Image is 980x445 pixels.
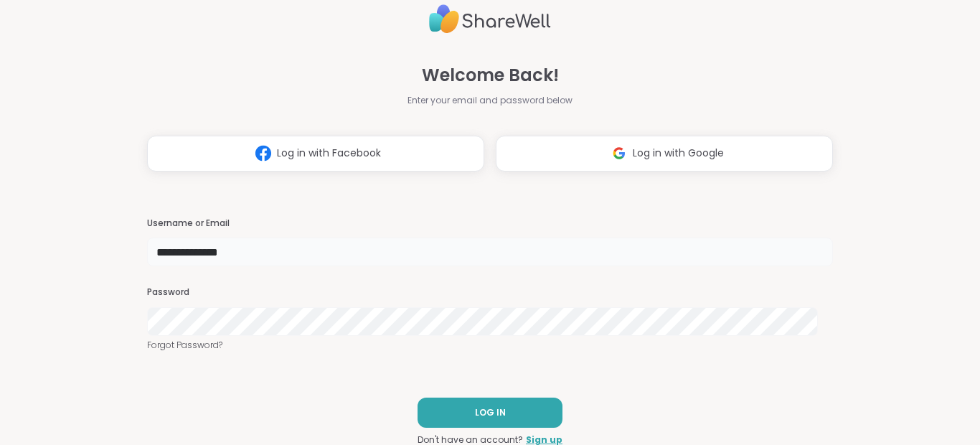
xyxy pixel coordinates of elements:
[422,62,559,88] span: Welcome Back!
[633,146,724,161] span: Log in with Google
[496,136,833,172] button: Log in with Google
[147,217,833,230] h3: Username or Email
[277,146,381,161] span: Log in with Facebook
[250,140,277,167] img: ShareWell Logomark
[606,140,633,167] img: ShareWell Logomark
[147,286,833,299] h3: Password
[475,406,506,419] span: LOG IN
[407,94,573,107] span: Enter your email and password below
[147,136,484,172] button: Log in with Facebook
[147,339,833,352] a: Forgot Password?
[418,398,562,428] button: LOG IN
